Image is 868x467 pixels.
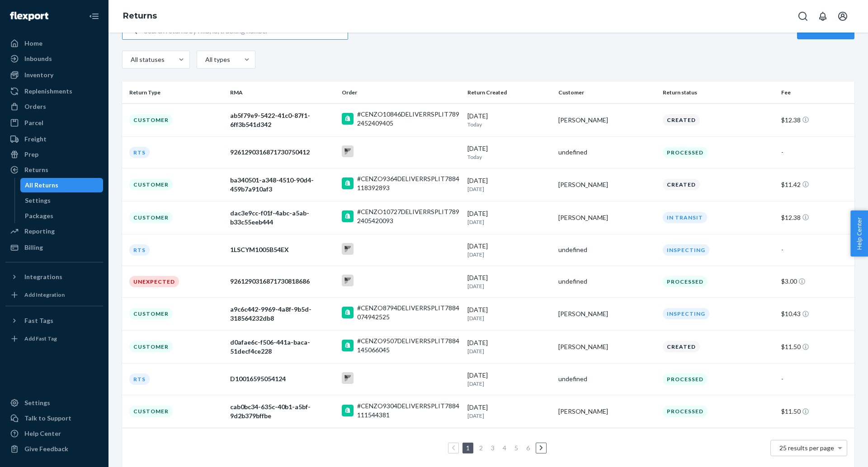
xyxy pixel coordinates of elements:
[781,374,847,383] div: -
[230,305,335,323] div: a9c6c442-9969-4a8f-9b5d-318564232db8
[24,150,38,159] div: Prep
[467,153,551,161] p: Today
[467,412,551,420] p: [DATE]
[230,402,335,420] div: cab0bc34-635c-40b1-a5bf-9d2b379bffbe
[467,371,551,388] div: [DATE]
[230,245,335,254] div: 1LSCYM1005B54EX
[5,396,103,410] a: Settings
[558,116,656,125] div: [PERSON_NAME]
[834,7,852,25] button: Open account menu
[659,82,778,103] th: Return status
[205,55,229,64] div: All types
[24,398,50,407] div: Settings
[781,148,847,157] div: -
[129,114,173,126] div: Customer
[5,332,103,346] a: Add Fast Tag
[5,163,103,177] a: Returns
[464,444,472,452] a: Page 1 is your current page
[5,442,103,456] button: Give Feedback
[558,342,656,351] div: [PERSON_NAME]
[5,116,103,130] a: Parcel
[558,277,656,286] div: undefined
[524,444,532,452] a: Page 6
[129,374,150,385] div: RTS
[5,426,103,441] a: Help Center
[25,196,51,205] div: Settings
[5,68,103,82] a: Inventory
[357,207,460,225] div: #CENZO10727DELIVERRSPLIT7892405420093
[5,84,103,98] a: Replenishments
[357,174,460,192] div: #CENZO9364DELIVERRSPLIT7884118392893
[24,227,55,236] div: Reporting
[5,51,103,66] a: Inbounds
[85,7,103,25] button: Close Navigation
[467,112,551,128] div: [DATE]
[5,147,103,162] a: Prep
[5,313,103,328] button: Fast Tags
[5,99,103,114] a: Orders
[24,54,52,63] div: Inbounds
[558,407,656,416] div: [PERSON_NAME]
[663,276,708,287] div: Processed
[230,209,335,227] div: dac3e9cc-f01f-4abc-a5ab-b33c55eeb444
[663,406,708,417] div: Processed
[558,309,656,318] div: [PERSON_NAME]
[467,121,551,128] p: Today
[467,144,551,161] div: [DATE]
[129,308,173,319] div: Customer
[129,179,173,190] div: Customer
[24,87,72,96] div: Replenishments
[230,176,335,194] div: ba340501-a348-4510-90d4-459b7a910af3
[778,297,854,330] td: $10.43
[558,180,656,189] div: [PERSON_NAME]
[129,212,173,223] div: Customer
[467,242,551,258] div: [DATE]
[24,335,57,342] div: Add Fast Tag
[467,338,551,355] div: [DATE]
[129,406,173,417] div: Customer
[558,374,656,383] div: undefined
[558,245,656,254] div: undefined
[24,414,71,423] div: Talk to Support
[24,316,53,325] div: Fast Tags
[122,82,226,103] th: Return Type
[357,402,460,420] div: #CENZO9304DELIVERRSPLIT7884111544381
[663,179,700,190] div: Created
[5,132,103,146] a: Freight
[123,11,157,21] a: Returns
[467,209,551,226] div: [DATE]
[129,341,173,352] div: Customer
[467,273,551,290] div: [DATE]
[24,135,47,144] div: Freight
[778,266,854,297] td: $3.00
[338,82,464,103] th: Order
[357,336,460,355] div: #CENZO9507DELIVERRSPLIT7884145066045
[24,272,62,281] div: Integrations
[663,374,708,385] div: Processed
[781,245,847,254] div: -
[116,3,164,29] ol: breadcrumbs
[513,444,520,452] a: Page 5
[779,444,834,452] span: 25 results per page
[850,210,868,257] span: Help Center
[230,148,335,157] div: 9261290316871730750412
[24,243,43,252] div: Billing
[663,244,709,256] div: Inspecting
[663,341,700,352] div: Created
[24,118,43,127] div: Parcel
[467,347,551,355] p: [DATE]
[24,70,53,79] div: Inventory
[794,7,812,25] button: Open Search Box
[501,444,508,452] a: Page 4
[25,211,53,220] div: Packages
[467,305,551,322] div: [DATE]
[20,209,104,223] a: Packages
[489,444,496,452] a: Page 3
[357,304,460,322] div: #CENZO8794DELIVERRSPLIT7884074942525
[24,102,46,111] div: Orders
[467,282,551,290] p: [DATE]
[778,103,854,136] td: $12.38
[814,7,832,25] button: Open notifications
[24,444,68,453] div: Give Feedback
[467,176,551,193] div: [DATE]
